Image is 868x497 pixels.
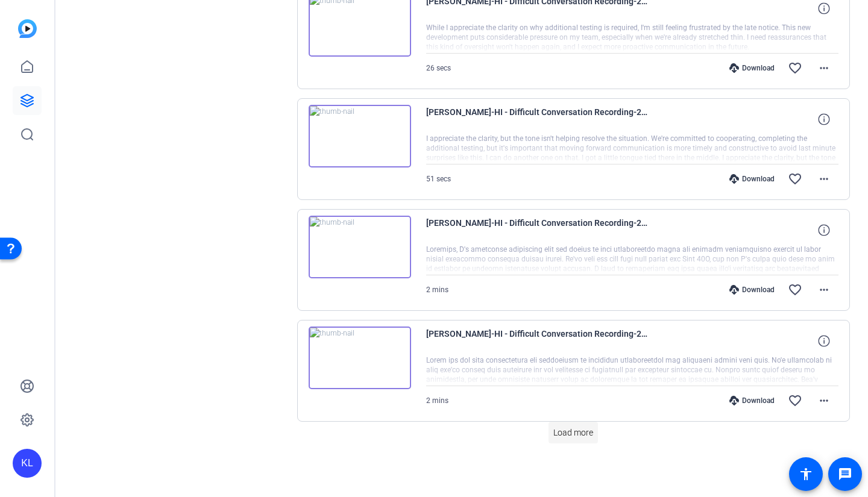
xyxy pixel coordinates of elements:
[426,396,448,405] span: 2 mins
[817,393,831,408] mat-icon: more_horiz
[309,216,411,278] img: thumb-nail
[13,449,42,478] div: KL
[838,467,852,481] mat-icon: message
[426,327,649,355] span: [PERSON_NAME]-HI - Difficult Conversation Recording-2025-08-27-13-15-40-215-0
[788,283,802,297] mat-icon: favorite_border
[553,427,593,439] span: Load more
[426,216,649,245] span: [PERSON_NAME]-HI - Difficult Conversation Recording-2025-08-27-15-05-34-479-0
[788,61,802,75] mat-icon: favorite_border
[817,61,831,75] mat-icon: more_horiz
[723,396,781,405] div: Download
[788,393,802,408] mat-icon: favorite_border
[309,105,411,167] img: thumb-nail
[817,172,831,186] mat-icon: more_horiz
[817,283,831,297] mat-icon: more_horiz
[426,286,448,294] span: 2 mins
[723,63,781,73] div: Download
[18,19,37,38] img: blue-gradient.svg
[723,285,781,295] div: Download
[426,175,451,183] span: 51 secs
[549,422,598,443] button: Load more
[723,174,781,184] div: Download
[309,327,411,389] img: thumb-nail
[426,64,451,72] span: 26 secs
[799,467,813,481] mat-icon: accessibility
[788,172,802,186] mat-icon: favorite_border
[426,105,649,134] span: [PERSON_NAME]-HI - Difficult Conversation Recording-2025-08-27-15-07-39-977-0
